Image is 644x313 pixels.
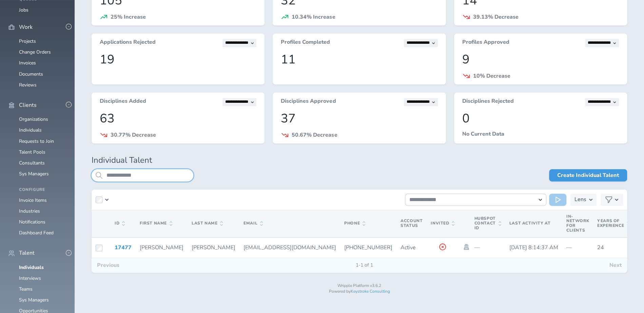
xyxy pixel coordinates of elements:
span: 1-1 of 1 [350,262,378,268]
h3: Profiles Completed [281,39,330,47]
a: Individuals [19,264,44,271]
span: Account Status [401,218,423,228]
p: 11 [281,53,437,66]
a: Impersonate [463,244,470,250]
span: In-Network for Clients [566,214,589,233]
span: 24 [597,244,604,251]
a: Requests to Join [19,138,54,144]
p: — [474,244,501,251]
a: Talent Pools [19,149,45,155]
span: Talent [19,250,35,256]
button: - [66,250,72,256]
span: 10.34% Increase [292,13,335,21]
p: 63 [100,112,256,125]
a: Individuals [19,127,42,133]
a: Industries [19,208,40,214]
button: Previous [92,258,125,272]
p: 19 [100,53,256,66]
button: Next [604,258,627,272]
span: 50.67% Decrease [292,131,337,139]
h3: Lens [574,194,586,206]
a: Invoices [19,60,36,66]
a: Sys Managers [19,171,49,177]
a: Jobs [19,7,28,13]
button: Lens [570,194,597,206]
span: [EMAIL_ADDRESS][DOMAIN_NAME] [243,244,336,251]
span: [DATE] 8:14:37 AM [509,244,558,251]
span: [PERSON_NAME] [140,244,183,251]
a: Reviews [19,82,37,88]
a: Organizations [19,116,48,122]
span: First Name [140,221,172,226]
a: Change Orders [19,49,51,55]
a: Notifications [19,219,45,225]
span: ID [115,221,125,226]
p: Wripple Platform v3.6.2 [92,283,627,288]
p: Powered by [92,289,627,294]
span: Email [243,221,263,226]
span: Hubspot Contact Id [474,216,501,230]
span: 30.77% Decrease [111,131,156,139]
button: - [66,24,72,30]
h3: Disciplines Rejected [462,98,514,106]
span: [PHONE_NUMBER] [344,244,392,251]
a: Create Individual Talent [549,169,627,181]
span: 10% Decrease [473,72,510,80]
a: 17477 [115,244,132,251]
span: Work [19,24,33,30]
p: 37 [281,112,437,125]
span: Years of Experience [597,219,629,228]
span: Active [401,244,415,251]
span: No Current Data [462,130,504,138]
a: Teams [19,286,33,292]
span: Invited [431,221,454,226]
button: Run Action [549,194,566,206]
span: Clients [19,102,37,108]
span: Phone [344,221,365,226]
a: Dashboard Feed [19,230,54,236]
h3: Profiles Approved [462,39,509,47]
span: 39.13% Decrease [473,13,519,21]
button: - [66,102,72,107]
span: Last Name [192,221,223,226]
span: — [566,244,572,251]
h3: Disciplines Added [100,98,146,106]
p: 0 [462,112,619,125]
a: Invoice Items [19,197,47,203]
h4: Configure [19,188,66,192]
a: Interviews [19,275,41,281]
h3: Disciplines Approved [281,98,336,106]
a: Projects [19,38,36,44]
span: Last Activity At [509,220,551,226]
a: Consultants [19,160,45,166]
p: 9 [462,53,619,66]
a: Keystroke Consulting [351,289,390,294]
a: Sys Managers [19,297,49,303]
h3: Applications Rejected [100,39,156,47]
span: 25% Increase [111,13,146,21]
h1: Individual Talent [92,156,627,165]
span: [PERSON_NAME] [192,244,235,251]
a: Documents [19,71,43,77]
